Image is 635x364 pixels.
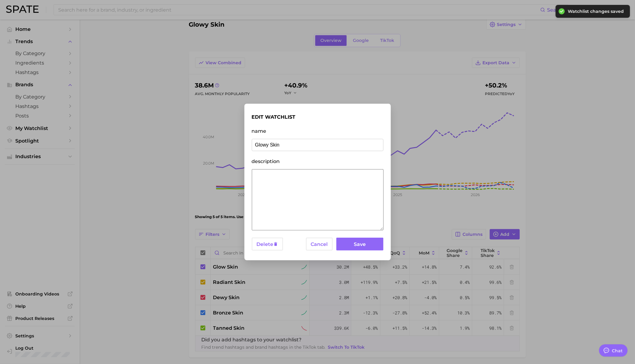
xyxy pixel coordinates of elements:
div: Watchlist changes saved [568,9,624,14]
button: Cancel [306,238,333,251]
button: Save [336,238,383,251]
label: name [252,128,384,134]
button: Delete [252,238,283,251]
label: description [252,158,384,164]
h1: edit watchlist [252,114,384,120]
